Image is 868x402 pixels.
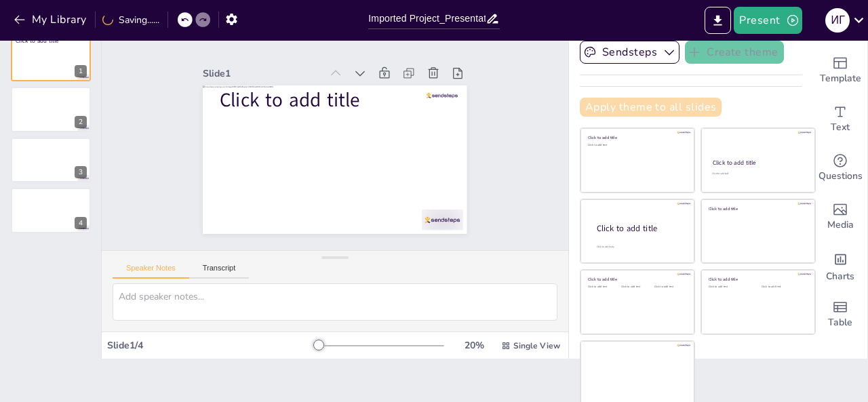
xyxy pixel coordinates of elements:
div: Get real-time input from your audience [813,144,867,193]
div: Click to add text [762,285,804,289]
span: Charts [826,269,854,284]
button: И Г [825,7,850,34]
span: Questions [818,169,863,184]
div: Click to add title [713,159,803,167]
div: Add a table [813,290,867,339]
button: Speaker Notes [113,264,189,279]
div: Click to add text [709,285,751,289]
button: My Library [10,9,92,31]
span: Single View [513,340,560,351]
span: Template [820,71,861,86]
div: https://cdn.sendsteps.com/images/logo/sendsteps_logo_white.pnghttps://cdn.sendsteps.com/images/lo... [11,188,91,233]
span: Table [828,315,852,330]
div: Click to add text [588,285,618,289]
div: Click to add title [588,277,685,282]
div: Click to add text [621,285,652,289]
button: Export to PowerPoint [705,7,731,34]
div: Click to add body [597,245,682,249]
div: Add ready made slides [813,46,867,95]
span: Text [831,120,850,135]
button: Create theme [685,41,784,64]
div: 20 % [458,339,490,352]
div: Add text boxes [813,95,867,144]
div: Saving...... [102,14,159,26]
input: Insert title [368,9,485,28]
div: 3 [75,166,87,178]
div: 1 [75,65,87,77]
div: Slide 1 / 4 [107,339,314,352]
div: Click to add title [588,135,685,140]
button: Present [734,7,802,34]
div: Click to add text [712,172,802,176]
div: Click to add text [654,285,685,289]
div: Click to add title [709,205,806,211]
button: Transcript [189,264,250,279]
span: Click to add title [228,64,371,119]
div: Click to add text [588,144,685,147]
button: Apply theme to all slides [580,98,722,117]
div: https://cdn.sendsteps.com/images/logo/sendsteps_logo_white.pnghttps://cdn.sendsteps.com/images/lo... [11,138,91,182]
div: Slide 1 [218,41,336,78]
div: 4 [75,217,87,229]
div: Click to add title [709,277,806,282]
button: Sendsteps [580,41,679,64]
span: Media [827,218,854,233]
div: https://cdn.sendsteps.com/images/logo/sendsteps_logo_white.pnghttps://cdn.sendsteps.com/images/lo... [11,87,91,132]
div: Add images, graphics, shapes or video [813,193,867,241]
div: И Г [825,8,850,33]
div: Add charts and graphs [813,241,867,290]
div: https://cdn.sendsteps.com/images/logo/sendsteps_logo_white.pnghttps://cdn.sendsteps.com/images/lo... [11,37,91,81]
div: 2 [75,116,87,128]
div: Click to add title [597,223,684,235]
span: Click to add title [16,37,58,45]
